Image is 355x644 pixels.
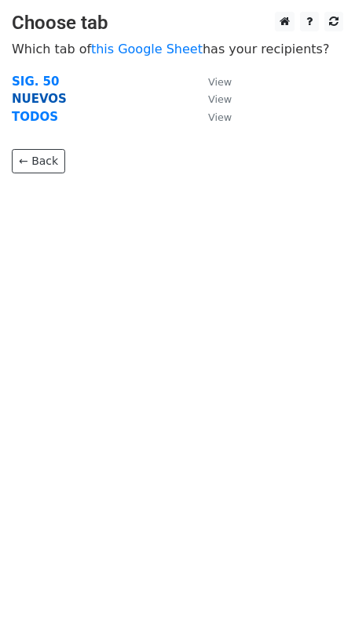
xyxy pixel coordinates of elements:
[192,75,232,89] a: View
[12,110,58,124] a: TODOS
[12,92,67,106] a: NUEVOS
[12,149,65,173] a: ← Back
[208,111,232,123] small: View
[276,569,355,644] iframe: Chat Widget
[91,42,203,56] a: this Google Sheet
[12,41,343,57] p: Which tab of has your recipients?
[276,569,355,644] div: Widget de chat
[192,92,232,106] a: View
[192,110,232,124] a: View
[208,76,232,88] small: View
[208,93,232,105] small: View
[12,75,60,89] a: SIG. 50
[12,12,343,35] h3: Choose tab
